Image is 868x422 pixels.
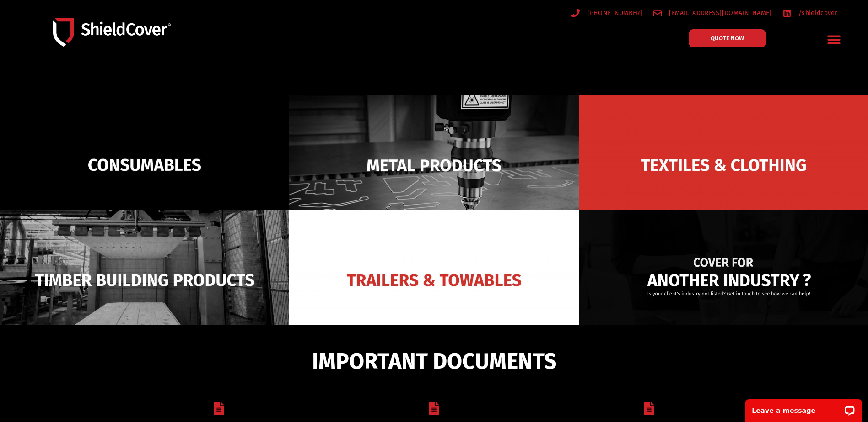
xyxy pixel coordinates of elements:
[796,7,837,19] span: /shieldcover
[689,29,766,47] a: QUOTE NOW
[312,353,556,370] span: IMPORTANT DOCUMENTS
[571,7,642,19] a: [PHONE_NUMBER]
[711,35,744,41] span: QUOTE NOW
[667,7,771,19] span: [EMAIL_ADDRESS][DOMAIN_NAME]
[53,18,171,47] img: Shield-Cover-Underwriting-Australia-logo-full
[739,393,868,422] iframe: LiveChat chat widget
[585,7,642,19] span: [PHONE_NUMBER]
[823,29,845,50] div: Menu Toggle
[783,7,837,19] a: /shieldcover
[653,7,772,19] a: [EMAIL_ADDRESS][DOMAIN_NAME]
